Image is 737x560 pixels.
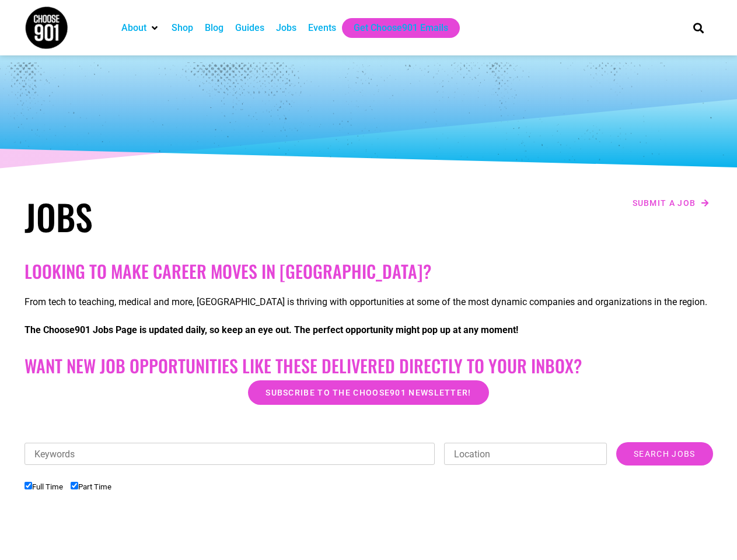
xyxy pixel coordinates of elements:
[276,21,296,35] a: Jobs
[25,482,63,491] label: Full Time
[308,21,336,35] a: Events
[205,21,223,35] a: Blog
[25,443,435,465] input: Keywords
[633,199,696,207] span: Submit a job
[266,388,471,397] span: Subscribe to the Choose901 newsletter!
[25,295,713,309] p: From tech to teaching, medical and more, [GEOGRAPHIC_DATA] is thriving with opportunities at some...
[116,18,673,38] nav: Main nav
[172,21,193,35] a: Shop
[71,482,111,491] label: Part Time
[616,442,712,466] input: Search Jobs
[121,21,146,35] a: About
[25,355,713,376] h2: Want New Job Opportunities like these Delivered Directly to your Inbox?
[689,18,708,37] div: Search
[71,482,78,489] input: Part Time
[354,21,448,35] a: Get Choose901 Emails
[248,380,488,405] a: Subscribe to the Choose901 newsletter!
[444,443,607,465] input: Location
[25,482,32,489] input: Full Time
[25,195,363,237] h1: Jobs
[235,21,264,35] a: Guides
[629,195,713,211] a: Submit a job
[25,324,518,335] strong: The Choose901 Jobs Page is updated daily, so keep an eye out. The perfect opportunity might pop u...
[25,261,713,282] h2: Looking to make career moves in [GEOGRAPHIC_DATA]?
[116,18,166,38] div: About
